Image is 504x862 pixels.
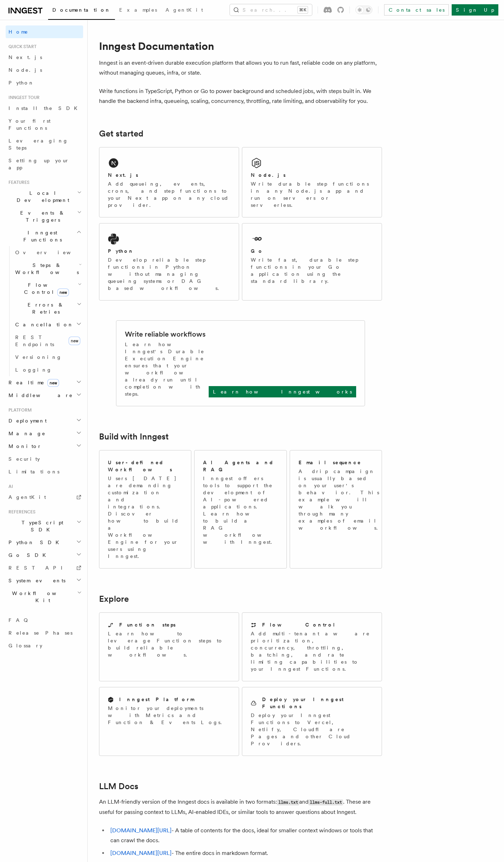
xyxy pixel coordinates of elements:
p: Learn how Inngest works [213,388,352,395]
span: AI [6,484,13,489]
span: AgentKit [166,7,203,13]
a: Deploy your Inngest FunctionsDeploy your Inngest Functions to Vercel, Netlify, Cloudflare Pages a... [242,687,382,756]
button: TypeScript SDK [6,516,83,536]
span: Install the SDK [8,105,82,111]
p: Monitor your deployments with Metrics and Function & Events Logs. [108,705,230,726]
h2: AI Agents and RAG [203,459,279,473]
span: Middleware [6,392,73,399]
p: Inngest offers tools to support the development of AI-powered applications. Learn how to build a ... [203,475,279,546]
a: Node.jsWrite durable step functions in any Node.js app and run on servers or serverless. [242,147,382,217]
a: Learn how Inngest works [209,386,356,397]
a: Python [6,76,83,89]
a: Setting up your app [6,154,83,174]
span: Platform [6,407,32,413]
button: Search...⌘K [230,4,312,16]
span: Glossary [8,643,42,648]
span: Monitor [6,443,42,450]
a: REST API [6,561,83,574]
span: Release Phases [8,630,73,636]
span: new [69,337,80,345]
span: REST Endpoints [15,334,54,347]
a: Your first Functions [6,115,83,134]
span: System events [6,577,65,584]
span: Errors & Retries [12,301,77,315]
span: Home [8,28,28,35]
span: REST API [8,565,69,571]
a: Versioning [12,351,83,363]
a: Next.jsAdd queueing, events, crons, and step functions to your Next app on any cloud provider. [99,147,239,217]
p: Learn how Inngest's Durable Execution Engine ensures that your workflow already run until complet... [125,341,209,397]
a: [DOMAIN_NAME][URL] [110,850,172,856]
span: References [6,509,35,515]
p: Learn how to leverage Function steps to build reliable workflows. [108,630,230,658]
button: Realtimenew [6,376,83,389]
p: Users [DATE] are demanding customization and integrations. Discover how to build a Workflow Engin... [108,475,183,560]
a: Release Phases [6,627,83,639]
span: Flow Control [12,281,78,296]
a: Get started [99,129,143,139]
a: Sign Up [452,4,498,16]
button: Local Development [6,187,83,206]
span: Go SDK [6,552,50,559]
a: Documentation [48,2,115,20]
button: Events & Triggers [6,206,83,226]
span: Quick start [6,44,36,49]
a: Install the SDK [6,102,83,115]
span: Inngest tour [6,95,40,100]
a: AgentKit [161,2,207,19]
a: Leveraging Steps [6,134,83,154]
button: Monitor [6,440,83,453]
span: new [47,379,59,387]
h1: Inngest Documentation [99,40,382,52]
a: Inngest PlatformMonitor your deployments with Metrics and Function & Events Logs. [99,687,239,756]
button: Workflow Kit [6,587,83,607]
a: REST Endpointsnew [12,331,83,351]
a: Home [6,25,83,38]
span: Realtime [6,379,59,386]
span: Steps & Workflows [12,262,79,276]
span: AgentKit [8,494,46,500]
p: Add multi-tenant aware prioritization, concurrency, throttling, batching, and rate limiting capab... [251,630,373,672]
span: Deployment [6,417,47,424]
span: Python [8,80,34,86]
button: Middleware [6,389,83,402]
a: Email sequenceA drip campaign is usually based on your user's behavior. This example will walk yo... [290,450,382,569]
button: Deployment [6,414,83,427]
a: Function stepsLearn how to leverage Function steps to build reliable workflows. [99,612,239,681]
li: - A table of contents for the docs, ideal for smaller context windows or tools that can crawl the... [108,826,382,845]
span: Local Development [6,190,77,204]
button: Toggle dark mode [355,6,372,14]
button: Flow Controlnew [12,279,83,298]
span: Documentation [52,7,111,13]
span: FAQ [8,617,31,623]
a: LLM Docs [99,781,138,791]
h2: Go [251,247,263,255]
span: Events & Triggers [6,209,77,223]
h2: Python [108,247,134,255]
a: FAQ [6,614,83,627]
a: AgentKit [6,491,83,503]
a: Examples [115,2,161,19]
button: Go SDK [6,549,83,561]
a: Limitations [6,465,83,478]
span: Overview [15,250,88,255]
p: Add queueing, events, crons, and step functions to your Next app on any cloud provider. [108,180,230,209]
button: Errors & Retries [12,298,83,318]
li: - The entire docs in markdown format. [108,848,382,858]
a: Logging [12,363,83,376]
span: TypeScript SDK [6,519,76,533]
span: Leveraging Steps [8,138,68,151]
button: Steps & Workflows [12,259,83,279]
h2: Node.js [251,171,286,179]
a: Next.js [6,51,83,64]
span: Your first Functions [8,118,51,131]
span: Inngest Functions [6,229,76,243]
a: Build with Inngest [99,432,169,442]
p: An LLM-friendly version of the Inngest docs is available in two formats: and . These are useful f... [99,797,382,817]
span: Python SDK [6,539,63,546]
a: AI Agents and RAGInngest offers tools to support the development of AI-powered applications. Lear... [194,450,286,569]
a: Flow ControlAdd multi-tenant aware prioritization, concurrency, throttling, batching, and rate li... [242,612,382,681]
a: Overview [12,246,83,259]
a: Glossary [6,639,83,652]
span: Setting up your app [8,158,69,170]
